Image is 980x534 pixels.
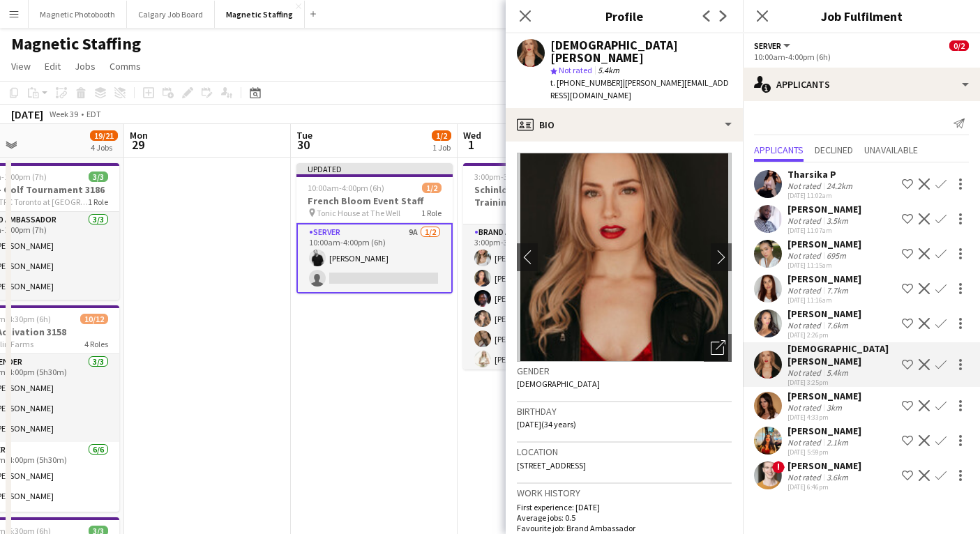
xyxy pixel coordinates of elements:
[787,472,824,482] div: Not rated
[317,208,400,218] span: Tonic House at The Well
[704,334,732,362] div: Open photos pop-in
[308,183,384,193] span: 10:00am-4:00pm (6h)
[787,425,861,437] div: [PERSON_NAME]
[824,472,851,482] div: 3.6km
[787,448,861,457] div: [DATE] 5:59pm
[754,40,792,51] button: Server
[91,142,117,153] div: 4 Jobs
[80,314,108,324] span: 10/12
[787,296,861,305] div: [DATE] 11:16am
[130,129,148,142] span: Mon
[787,191,855,200] div: [DATE] 11:02am
[864,145,918,155] span: Unavailable
[84,339,108,349] span: 4 Roles
[787,307,861,320] div: [PERSON_NAME]
[432,142,451,153] div: 1 Job
[787,285,824,296] div: Not rated
[559,65,592,75] span: Not rated
[128,137,148,153] span: 29
[11,33,141,54] h1: Magnetic Staffing
[296,163,453,174] div: Updated
[11,107,43,121] div: [DATE]
[463,224,619,514] app-card-role: Brand Ambassador2A12/133:00pm-3:30pm (30m)[PERSON_NAME][PERSON_NAME][PERSON_NAME][PERSON_NAME][PE...
[743,68,980,101] div: Applicants
[296,129,312,142] span: Tue
[88,197,108,207] span: 1 Role
[754,145,804,155] span: Applicants
[6,57,36,75] a: View
[294,137,312,153] span: 30
[215,1,305,28] button: Magnetic Staffing
[517,405,732,418] h3: Birthday
[787,238,861,250] div: [PERSON_NAME]
[824,285,851,296] div: 7.7km
[824,215,851,226] div: 3.5km
[463,129,481,142] span: Wed
[787,367,824,378] div: Not rated
[89,171,108,182] span: 3/3
[90,130,118,141] span: 19/21
[474,171,553,182] span: 3:00pm-3:30pm (30m)
[296,223,453,293] app-card-role: Server9A1/210:00am-4:00pm (6h)[PERSON_NAME]
[517,460,586,471] span: [STREET_ADDRESS]
[815,145,853,155] span: Declined
[86,109,101,119] div: EDT
[110,60,141,73] span: Comms
[296,194,453,207] h3: French Bloom Event Staff
[432,130,451,141] span: 1/2
[45,60,61,73] span: Edit
[422,183,442,193] span: 1/2
[506,7,743,25] h3: Profile
[550,77,623,88] span: t. [PHONE_NUMBER]
[787,250,824,261] div: Not rated
[787,273,861,285] div: [PERSON_NAME]
[787,181,824,191] div: Not rated
[787,203,861,215] div: [PERSON_NAME]
[517,502,732,512] p: First experience: [DATE]
[46,109,81,119] span: Week 39
[787,402,824,413] div: Not rated
[29,1,127,28] button: Magnetic Photobooth
[550,77,729,100] span: | [PERSON_NAME][EMAIL_ADDRESS][DOMAIN_NAME]
[754,52,969,62] div: 10:00am-4:00pm (6h)
[824,367,851,378] div: 5.4km
[787,226,861,235] div: [DATE] 11:07am
[824,320,851,330] div: 7.6km
[127,1,215,28] button: Calgary Job Board
[787,261,861,270] div: [DATE] 11:15am
[754,40,781,51] span: Server
[517,365,732,377] h3: Gender
[517,419,576,429] span: [DATE] (34 years)
[787,459,861,472] div: [PERSON_NAME]
[949,40,969,51] span: 0/2
[104,57,146,75] a: Comms
[517,445,732,458] h3: Location
[787,320,824,330] div: Not rated
[595,65,622,75] span: 5.4km
[772,461,785,473] span: !
[463,163,619,369] app-job-card: 3:00pm-3:30pm (30m)12/13Schinlder Event Virtual Training -31741 RoleBrand Ambassador2A12/133:00pm...
[296,163,453,293] app-job-card: Updated10:00am-4:00pm (6h)1/2French Bloom Event Staff Tonic House at The Well1 RoleServer9A1/210:...
[824,402,845,413] div: 3km
[69,57,101,75] a: Jobs
[517,512,732,523] p: Average jobs: 0.5
[743,7,980,25] h3: Job Fulfilment
[517,379,600,389] span: [DEMOGRAPHIC_DATA]
[11,60,31,73] span: View
[787,378,896,387] div: [DATE] 3:25pm
[517,153,732,362] img: Crew avatar or photo
[75,60,96,73] span: Jobs
[461,137,481,153] span: 1
[824,250,849,261] div: 695m
[506,108,743,142] div: Bio
[517,523,732,533] p: Favourite job: Brand Ambassador
[787,437,824,448] div: Not rated
[39,57,66,75] a: Edit
[463,183,619,208] h3: Schinlder Event Virtual Training -3174
[421,208,442,218] span: 1 Role
[787,482,861,491] div: [DATE] 6:46pm
[787,168,855,181] div: Tharsika P
[824,181,855,191] div: 24.2km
